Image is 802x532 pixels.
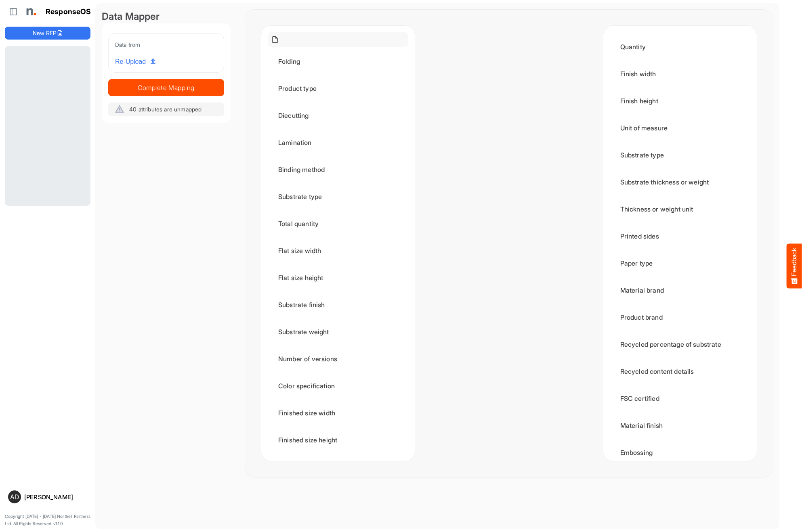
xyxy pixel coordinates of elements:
[10,494,19,500] span: AD
[787,244,802,289] button: Feedback
[268,211,408,236] div: Total quantity
[268,292,408,317] div: Substrate finish
[610,440,750,465] div: Embossing
[109,82,224,93] span: Complete Mapping
[268,76,408,101] div: Product type
[268,265,408,290] div: Flat size height
[610,170,750,195] div: Substrate thickness or weight
[268,157,408,182] div: Binding method
[610,224,750,249] div: Printed sides
[268,400,408,425] div: Finished size width
[115,40,217,49] div: Data from
[610,88,750,113] div: Finish height
[610,332,750,357] div: Recycled percentage of substrate
[108,79,224,96] button: Complete Mapping
[268,130,408,155] div: Lamination
[22,4,38,20] img: Northell
[46,8,91,16] h1: ResponseOS
[112,54,159,69] a: Re-Upload
[610,34,750,59] div: Quantity
[610,251,750,276] div: Paper type
[129,106,202,113] span: 40 attributes are unmapped
[610,197,750,222] div: Thickness or weight unit
[610,278,750,303] div: Material brand
[5,46,90,205] div: Loading...
[268,319,408,344] div: Substrate weight
[268,49,408,74] div: Folding
[24,494,87,500] div: [PERSON_NAME]
[268,238,408,263] div: Flat size width
[610,386,750,411] div: FSC certified
[610,61,750,86] div: Finish width
[102,10,231,23] div: Data Mapper
[115,57,155,67] span: Re-Upload
[610,305,750,330] div: Product brand
[268,373,408,398] div: Color specification
[268,455,408,480] div: Substrate weight unit
[610,413,750,438] div: Material finish
[268,103,408,128] div: Diecutting
[5,513,90,527] p: Copyright [DATE] - [DATE] Northell Partners Ltd. All Rights Reserved. v1.1.0
[610,142,750,168] div: Substrate type
[610,359,750,384] div: Recycled content details
[268,427,408,452] div: Finished size height
[268,346,408,371] div: Number of versions
[268,184,408,209] div: Substrate type
[610,115,750,140] div: Unit of measure
[5,27,90,40] button: New RFP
